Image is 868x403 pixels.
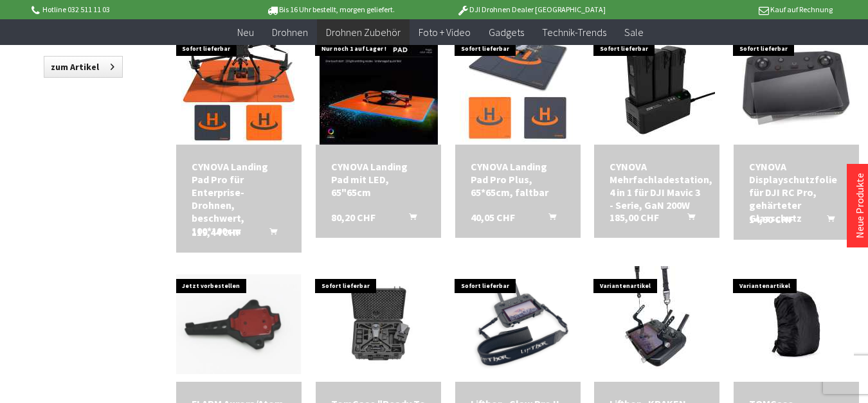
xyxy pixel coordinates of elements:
span: Gadgets [489,26,524,39]
a: zum Artikel [44,56,123,78]
span: 80,20 CHF [331,211,375,224]
a: Neu [228,19,263,46]
a: Sale [615,19,653,46]
span: 40,05 CHF [471,211,515,224]
span: Drohnen [272,26,308,39]
button: In den Warenkorb [672,211,703,228]
a: Gadgets [480,19,533,46]
span: 14,90 CHF [749,213,793,226]
img: CYNOVA Displayschutzfolie für DJI RC Pro, gehärteter Glasschutz [734,40,859,134]
button: In den Warenkorb [254,226,285,242]
p: DJI Drohnen Dealer [GEOGRAPHIC_DATA] [431,2,631,17]
a: CYNOVA Landing Pad mit LED, 65"65cm 80,20 CHF In den Warenkorb [331,160,426,199]
a: CYNOVA Displayschutzfolie für DJI RC Pro, gehärteter Glasschutz 14,90 CHF In den Warenkorb [749,160,844,224]
div: CYNOVA Displayschutzfolie für DJI RC Pro, gehärteter Glasschutz [749,160,844,224]
img: CYNOVA Landing Pad Pro Plus, 65*65cm, faltbar [460,29,575,145]
img: Lifthor - KRAKEN Stativhalterung & Sendergurt für DJI RC Pro [613,266,700,382]
a: Drohnen Zubehör [317,19,410,46]
div: CYNOVA Mehrfachladestation, 4 in 1 für DJI Mavic 3 - Serie, GaN 200W [610,160,704,211]
span: Neu [237,26,254,39]
span: Foto + Video [419,26,471,39]
img: CYNOVA Landing Pad mit LED, 65"65cm [320,29,438,145]
div: CYNOVA Landing Pad Pro für Enterprise-Drohnen, beschwert, 100*100cm [192,160,286,237]
a: CYNOVA Landing Pad Pro für Enterprise-Drohnen, beschwert, 100*100cm 119,44 CHF In den Warenkorb [192,160,286,237]
span: Technik-Trends [542,26,606,39]
span: 119,44 CHF [192,226,241,238]
button: In den Warenkorb [533,211,564,228]
a: Neue Produkte [853,173,866,238]
img: CYNOVA Mehrfachladestation, 4 in 1 für DJI Mavic 3 - Serie, GaN 200W [599,29,715,145]
button: In den Warenkorb [811,213,842,229]
span: 185,00 CHF [610,211,659,224]
a: CYNOVA Landing Pad Pro Plus, 65*65cm, faltbar 40,05 CHF In den Warenkorb [471,160,565,199]
div: CYNOVA Landing Pad Pro Plus, 65*65cm, faltbar [471,160,565,199]
span: Sale [624,26,644,39]
button: In den Warenkorb [393,211,424,228]
p: Hotline 032 511 11 03 [29,2,230,17]
a: CYNOVA Mehrfachladestation, 4 in 1 für DJI Mavic 3 - Serie, GaN 200W 185,00 CHF In den Warenkorb [610,160,704,211]
a: Technik-Trends [533,19,615,46]
a: Foto + Video [410,19,480,46]
span: Drohnen Zubehör [326,26,401,39]
img: CYNOVA Landing Pad Pro für Enterprise-Drohnen, beschwert, 100*100cm [181,29,297,145]
img: Lifthor - Claw Pro II Sendergurt für DJI RC Pro / DJI Smart Controller [455,267,581,381]
div: CYNOVA Landing Pad mit LED, 65"65cm [331,160,426,199]
img: TomCase "Ready To Fly", DJI Mavic 3 Enterprise / Thermal / Multispectral, XT505 [316,282,441,366]
img: FLARM Aurora/Atom Halterung - DJI Mavic 3 Enterprise [176,274,302,374]
img: TOMCase Regenschutz für Rucksack S, M oder L [738,266,854,382]
p: Kauf auf Rechnung [631,2,832,17]
p: Bis 16 Uhr bestellt, morgen geliefert. [230,2,430,17]
a: Drohnen [263,19,317,46]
